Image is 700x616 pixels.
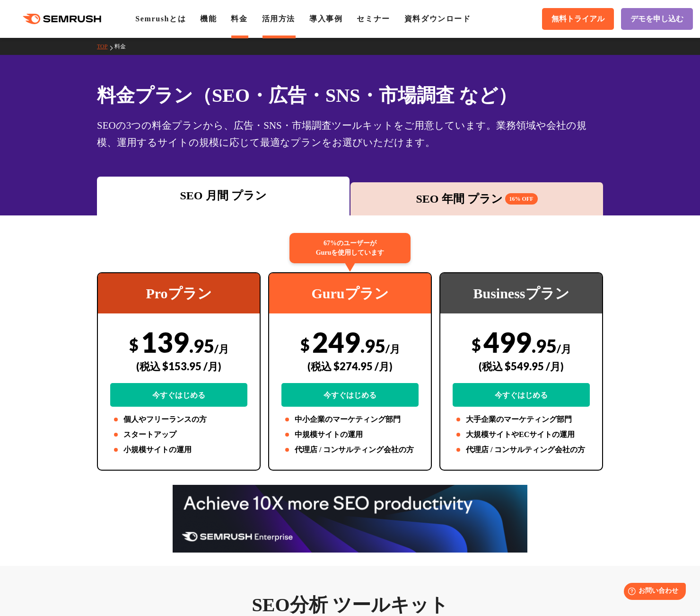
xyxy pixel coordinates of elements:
li: 代理店 / コンサルティング会社の方 [453,444,590,455]
li: 代理店 / コンサルティング会社の方 [281,444,419,455]
li: 大規模サイトやECサイトの運用 [453,429,590,440]
iframe: Help widget launcher [616,579,690,606]
a: 料金 [231,15,247,23]
div: (税込 $153.95 /月) [110,349,247,383]
a: TOP [97,43,114,50]
div: Guruプラン [269,273,431,313]
a: セミナー [357,15,390,23]
li: 中規模サイトの運用 [281,429,419,440]
span: $ [472,335,481,354]
span: /月 [214,342,229,355]
div: 139 [110,325,247,407]
li: 中小企業のマーケティング部門 [281,414,419,425]
span: /月 [557,342,571,355]
span: .95 [532,335,557,357]
span: $ [129,335,139,354]
li: 大手企業のマーケティング部門 [453,414,590,425]
li: スタートアップ [110,429,247,440]
h1: 料金プラン（SEO・広告・SNS・市場調査 など） [97,81,603,109]
span: 無料トライアル [551,14,604,24]
a: 活用方法 [262,15,295,23]
span: /月 [385,342,400,355]
div: 67%のユーザーが Guruを使用しています [289,233,411,263]
span: .95 [360,335,385,357]
a: Semrushとは [135,15,186,23]
li: 個人やフリーランスの方 [110,414,247,425]
a: 無料トライアル [542,8,614,30]
a: 機能 [200,15,217,23]
div: Proプラン [98,273,260,313]
div: (税込 $274.95 /月) [281,349,419,383]
a: 資料ダウンロード [404,15,471,23]
a: 今すぐはじめる [110,383,247,407]
div: SEO 年間 プラン [355,190,598,207]
a: デモを申し込む [621,8,693,30]
div: (税込 $549.95 /月) [453,349,590,383]
a: 料金 [114,43,133,50]
span: 16% OFF [505,193,538,205]
div: SEO 月間 プラン [102,187,345,204]
div: 499 [453,325,590,407]
a: 今すぐはじめる [281,383,419,407]
li: 小規模サイトの運用 [110,444,247,455]
a: 導入事例 [309,15,342,23]
div: 249 [281,325,419,407]
div: Businessプラン [440,273,602,313]
a: 今すぐはじめる [453,383,590,407]
span: .95 [189,335,214,357]
span: $ [300,335,310,354]
span: デモを申し込む [630,14,683,24]
div: SEOの3つの料金プランから、広告・SNS・市場調査ツールキットをご用意しています。業務領域や会社の規模、運用するサイトの規模に応じて最適なプランをお選びいただけます。 [97,117,603,151]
